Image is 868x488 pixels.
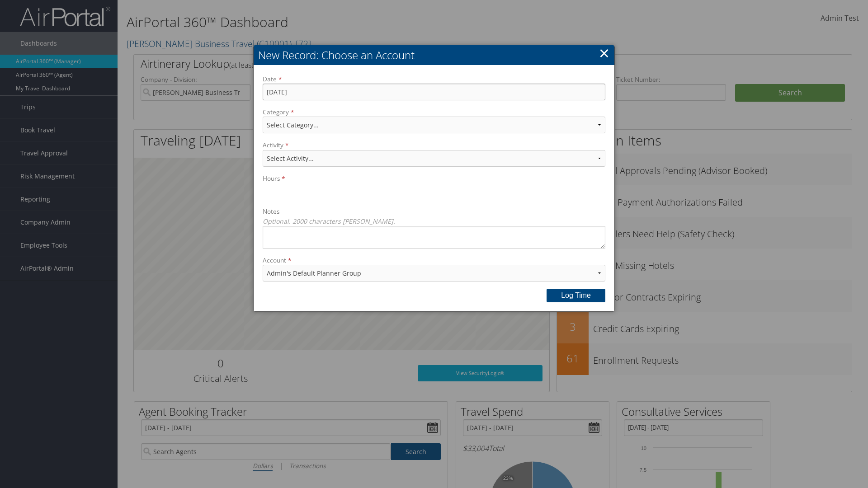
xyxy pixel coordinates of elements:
[599,44,609,62] a: ×
[263,84,605,100] input: Date
[263,108,605,141] label: Category
[547,289,605,302] button: Log time
[263,174,605,200] label: Hours
[263,75,605,100] label: Date
[263,150,605,167] select: Activity
[263,265,605,282] select: Account
[263,226,605,249] textarea: NotesOptional. 2000 characters [PERSON_NAME].
[263,216,605,226] label: Optional. 2000 characters [PERSON_NAME].
[263,256,605,289] label: Account
[263,117,605,133] select: Category
[263,141,605,174] label: Activity
[263,207,605,248] label: Notes
[254,45,614,65] h2: New Record: Choose an Account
